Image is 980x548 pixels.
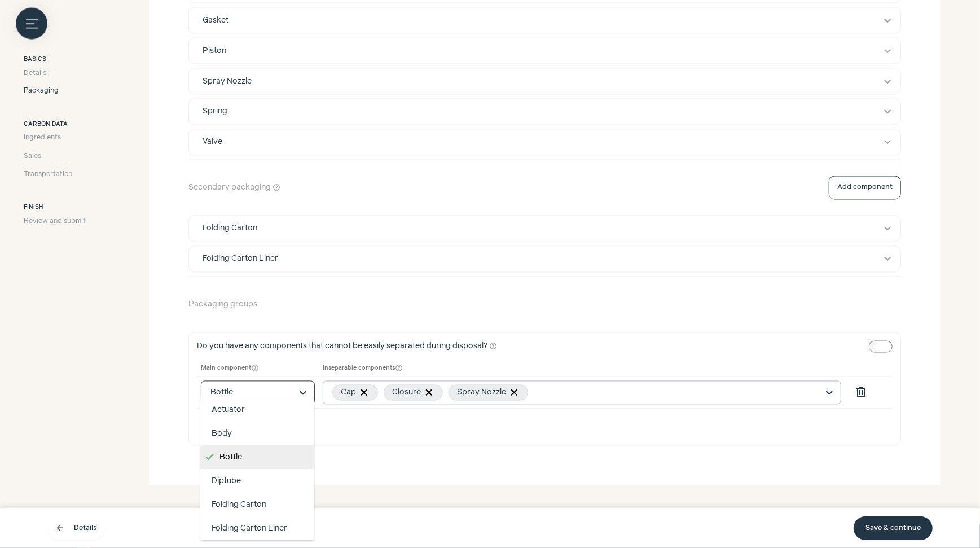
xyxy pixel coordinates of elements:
[881,14,895,28] button: expand_more
[395,365,403,372] button: help_outline
[24,151,41,161] span: Sales
[203,223,258,235] div: Folding Carton
[319,361,845,377] th: Inseparable components
[189,247,900,272] button: Folding Carton Liner expand_more
[55,524,64,533] span: arrow_back
[203,15,229,27] div: Gasket
[881,222,895,236] button: expand_more
[197,341,487,353] span: Do you have any components that cannot be easily separated during disposal?
[189,99,900,125] button: Spring expand_more
[881,45,895,58] button: expand_more
[24,133,61,143] span: Ingredients
[251,365,259,372] button: help_outline
[24,86,59,97] span: Packaging
[24,120,86,129] h3: Carbon data
[203,45,227,57] div: Piston
[24,86,86,97] a: Packaging
[881,106,895,119] button: expand_more
[829,176,901,200] button: Add component
[854,516,933,540] a: Save & continue
[188,182,271,194] span: Secondary packaging
[490,341,498,353] button: help_outline
[341,385,356,401] span: Cap
[24,217,86,227] a: Review and submit
[188,281,901,328] div: Packaging groups
[273,182,281,194] button: help_outline
[24,133,86,143] a: Ingredients
[881,75,895,89] button: expand_more
[197,421,287,429] button: Add another grouping
[189,8,900,33] button: Gasket expand_more
[881,253,895,266] button: expand_more
[24,204,86,213] h3: Finish
[189,38,900,64] button: Piston expand_more
[203,137,223,148] div: Valve
[200,398,314,422] div: Actuator
[189,216,900,242] button: Folding Carton expand_more
[203,76,252,87] div: Spray Nozzle
[24,170,86,180] a: Transportation
[24,68,46,78] span: Details
[189,130,900,155] button: Valve expand_more
[47,516,105,540] a: arrow_back Details
[24,68,86,78] a: Details
[24,55,86,64] h3: Basics
[200,422,314,445] div: Body
[457,385,506,401] span: Spray Nozzle
[203,106,228,118] div: Spring
[849,381,873,405] button: delete
[24,170,72,180] span: Transportation
[203,253,279,265] div: Folding Carton Liner
[200,445,314,469] div: Bottle
[189,69,900,94] button: Spray Nozzle expand_more
[392,385,421,401] span: Closure
[854,386,868,400] span: delete
[881,136,895,150] button: expand_more
[197,361,319,377] th: Main component
[24,151,86,161] a: Sales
